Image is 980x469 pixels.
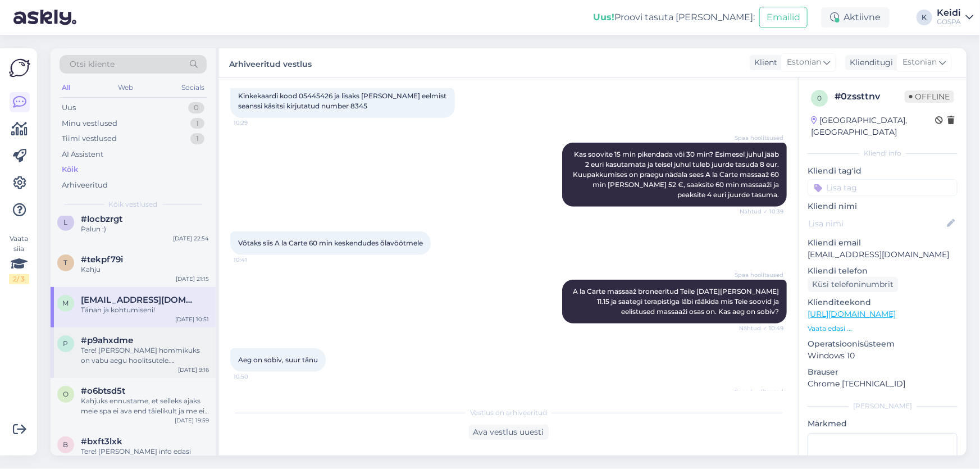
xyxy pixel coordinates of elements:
[81,214,122,224] span: #locbzrgt
[62,164,78,175] div: Kõik
[808,265,958,277] p: Kliendi telefon
[176,275,209,283] div: [DATE] 21:15
[64,218,68,226] span: l
[470,408,547,418] span: Vestlus on arhiveeritud
[179,80,207,95] div: Socials
[81,295,198,305] span: merike.trall@gmail.com
[175,416,209,425] div: [DATE] 19:59
[808,418,958,430] p: Märkmed
[63,390,69,398] span: o
[62,118,117,129] div: Minu vestlused
[808,350,958,362] p: Windows 10
[593,11,755,24] div: Proovi tasuta [PERSON_NAME]:
[750,57,777,69] div: Klient
[175,315,209,324] div: [DATE] 10:51
[808,179,958,196] input: Lisa tag
[808,217,945,230] input: Lisa nimi
[739,324,783,333] span: Nähtud ✓ 10:49
[808,366,958,378] p: Brauser
[573,287,781,316] span: A la Carte massaaž broneeritud Teile [DATE][PERSON_NAME] 11.15 ja saategi terapistiga läbi rääkid...
[9,57,30,79] img: Askly Logo
[64,258,68,267] span: t
[229,55,312,70] label: Arhiveeritud vestlus
[9,274,29,284] div: 2 / 3
[116,80,136,95] div: Web
[759,7,808,28] button: Emailid
[937,8,961,17] div: Keidi
[81,305,209,315] div: Tänan ja kohtumiseni!
[62,180,108,191] div: Arhiveeritud
[811,115,935,138] div: [GEOGRAPHIC_DATA], [GEOGRAPHIC_DATA]
[234,256,276,264] span: 10:41
[740,207,783,216] span: Nähtud ✓ 10:39
[190,133,204,144] div: 1
[63,339,69,348] span: p
[808,237,958,249] p: Kliendi email
[81,265,209,275] div: Kahju
[808,309,896,319] a: [URL][DOMAIN_NAME]
[9,234,29,284] div: Vaata siia
[173,234,209,243] div: [DATE] 22:54
[62,149,103,160] div: AI Assistent
[593,12,614,22] b: Uus!
[70,58,115,70] span: Otsi kliente
[817,94,822,102] span: 0
[937,17,961,26] div: GOSPA
[234,119,276,127] span: 10:29
[808,324,958,334] p: Vaata edasi ...
[62,102,76,113] div: Uus
[81,447,209,467] div: Tere! [PERSON_NAME] info edasi müügiosakonnale [PERSON_NAME] saadavad arve.
[109,199,158,210] span: Kõik vestlused
[808,378,958,390] p: Chrome [TECHNICAL_ID]
[81,386,125,396] span: #o6btsd5t
[808,277,898,292] div: Küsi telefoninumbrit
[81,436,122,447] span: #bxft3lxk
[735,388,783,396] span: Spaa hoolitsused
[190,118,204,129] div: 1
[81,254,123,265] span: #tekpf79i
[835,90,905,103] div: # 0zssttnv
[238,92,448,110] span: Kinkekaardi kood 05445426 ja lisaks [PERSON_NAME] eelmist seanssi käsitsi kirjutatud number 8345
[902,56,937,69] span: Estonian
[469,425,549,440] div: Ava vestlus uuesti
[735,271,783,279] span: Spaa hoolitsused
[63,299,69,307] span: m
[238,356,318,364] span: Aeg on sobiv, suur tänu
[808,201,958,212] p: Kliendi nimi
[808,401,958,411] div: [PERSON_NAME]
[178,366,209,374] div: [DATE] 9:16
[62,133,117,144] div: Tiimi vestlused
[787,56,821,69] span: Estonian
[573,150,781,199] span: Kas soovite 15 min pikendada või 30 min? Esimesel juhul jääb 2 euri kasutamata ja teisel juhul tu...
[735,134,783,142] span: Spaa hoolitsused
[60,80,72,95] div: All
[917,10,932,25] div: K
[808,148,958,158] div: Kliendi info
[234,372,276,381] span: 10:50
[845,57,893,69] div: Klienditugi
[238,239,423,247] span: Võtaks siis A la Carte 60 min keskendudes õlavöötmele
[905,90,954,103] span: Offline
[808,165,958,177] p: Kliendi tag'id
[81,345,209,366] div: Tere! [PERSON_NAME] hommikuks on vabu aegu hoolitsutele. [PERSON_NAME] andke [PERSON_NAME] soovit...
[937,8,973,26] a: KeidiGOSPA
[808,338,958,350] p: Operatsioonisüsteem
[81,396,209,416] div: Kahjuks ennustame, et selleks ajaks meie spa ei ava end täielikult ja me ei saa väljast pool maja...
[81,335,133,345] span: #p9ahxdme
[808,249,958,261] p: [EMAIL_ADDRESS][DOMAIN_NAME]
[188,102,204,113] div: 0
[63,440,69,449] span: b
[81,224,209,234] div: Palun :)
[821,7,890,28] div: Aktiivne
[808,297,958,308] p: Klienditeekond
